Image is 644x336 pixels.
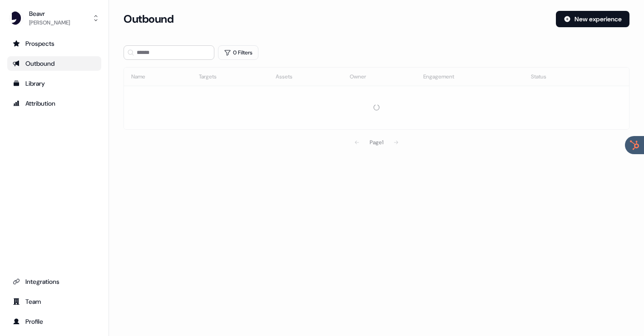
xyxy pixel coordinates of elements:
a: Go to team [7,294,101,309]
a: Go to outbound experience [7,56,101,71]
div: Team [13,297,96,306]
div: Attribution [13,99,96,108]
button: 0 Filters [218,45,258,60]
div: Profile [13,317,96,326]
div: Prospects [13,39,96,48]
a: Go to profile [7,314,101,329]
button: New experience [556,11,629,27]
div: Integrations [13,277,96,286]
div: Beavr [29,9,70,18]
div: Library [13,79,96,88]
a: Go to templates [7,76,101,91]
a: Go to prospects [7,36,101,51]
h3: Outbound [124,12,173,26]
a: Go to integrations [7,274,101,289]
a: Go to attribution [7,96,101,111]
div: Outbound [13,59,96,68]
div: [PERSON_NAME] [29,18,70,27]
button: Beavr[PERSON_NAME] [7,7,101,29]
